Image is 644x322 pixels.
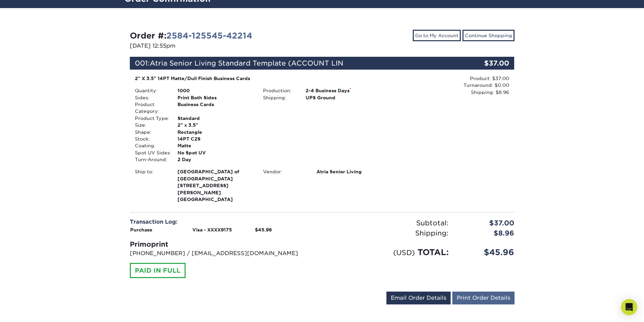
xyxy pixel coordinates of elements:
div: 2" X 3.5" 14PT Matte/Dull Finish Business Cards [135,75,381,82]
div: $37.00 [450,57,515,70]
div: Coating: [130,142,172,149]
p: [DATE] 12:55pm [130,42,317,50]
strong: Purchase [130,227,152,232]
div: $37.00 [454,218,520,228]
span: TOTAL: [418,247,449,257]
div: Stock: [130,135,172,142]
div: Spot UV Sides: [130,149,172,156]
div: Transaction Log: [130,218,317,226]
strong: $45.96 [255,227,272,232]
div: $45.96 [454,246,520,258]
div: Sides: [130,94,172,101]
div: 2 Day [172,156,258,163]
div: 14PT C2S [172,135,258,142]
div: Print Both Sides [172,94,258,101]
p: [PHONE_NUMBER] / [EMAIL_ADDRESS][DOMAIN_NAME] [130,249,317,257]
div: Primoprint [130,239,317,249]
small: (USD) [393,248,415,257]
div: Business Cards [172,101,258,115]
div: Quantity: [130,87,172,94]
span: [GEOGRAPHIC_DATA] of [GEOGRAPHIC_DATA] [177,168,253,182]
div: 2" x 3.5" [172,122,258,128]
div: Shipping: [258,94,301,101]
a: Go to My Account [413,30,461,41]
div: Vendor: [258,168,311,175]
div: Atria Senior Living [311,168,386,175]
div: 1000 [172,87,258,94]
div: Product Type: [130,115,172,122]
strong: Visa - XXXX9175 [192,227,232,232]
div: PAID IN FULL [130,263,186,278]
a: Email Order Details [386,292,451,304]
div: Subtotal: [322,218,454,228]
div: 001: [130,57,450,70]
div: Open Intercom Messenger [621,299,637,315]
span: Atria Senior Living Standard Template (ACCOUNT LIN [150,59,343,67]
div: $8.96 [454,228,520,238]
strong: [GEOGRAPHIC_DATA] [177,168,253,202]
div: No Spot UV [172,149,258,156]
div: 2-4 Business Days [301,87,386,94]
div: Standard [172,115,258,122]
a: Continue Shopping [462,30,515,41]
div: Shape: [130,129,172,135]
div: Size: [130,122,172,128]
strong: Order #: [130,31,252,41]
div: Turn-Around: [130,156,172,163]
div: Shipping: [322,228,454,238]
div: Ship to: [130,168,172,203]
a: 2584-125545-42214 [166,31,252,41]
span: [STREET_ADDRESS][PERSON_NAME] [177,182,253,196]
div: Rectangle [172,129,258,135]
div: Product Category: [130,101,172,115]
div: Production: [258,87,301,94]
div: UPS Ground [301,94,386,101]
a: Print Order Details [452,292,515,304]
div: Matte [172,142,258,149]
div: Product: $37.00 Turnaround: $0.00 Shipping: $8.96 [386,75,509,96]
